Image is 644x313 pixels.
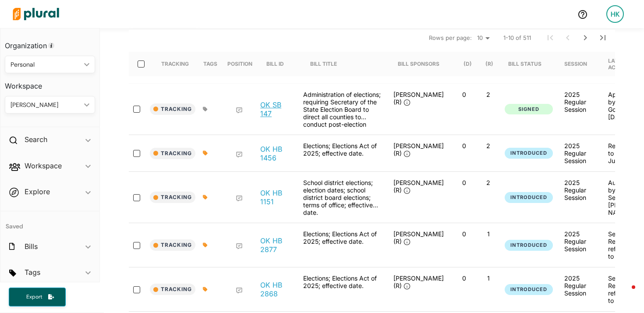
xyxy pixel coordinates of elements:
span: Rows per page: [429,34,472,43]
div: Add tags [203,242,208,248]
div: Add Position Statement [236,287,243,294]
input: select-row-state-ok-2025-hb2868 [133,286,140,293]
button: Previous Page [559,29,577,46]
div: Elections; Elections Act of 2025; effective date. [299,142,386,164]
div: (D) [464,52,472,76]
div: Bill ID [266,60,284,67]
div: Add Position Statement [236,195,243,202]
h2: Search [25,135,47,144]
input: select-all-rows [138,60,145,68]
p: 2 [480,179,497,186]
div: 2025 Regular Session [564,179,594,201]
div: Tags [203,60,217,67]
div: HK [606,5,624,23]
button: Introduced [505,240,553,251]
div: Add tags [203,107,208,112]
button: Next Page [577,29,594,46]
span: [PERSON_NAME] (R) [393,91,444,106]
p: 0 [456,179,473,186]
div: Bill Status [508,52,549,76]
div: Tags [203,52,217,76]
input: select-row-state-ok-2025-hb1456 [133,150,140,157]
div: School district elections; election dates; school district board elections; terms of office; effe... [299,179,386,216]
h4: Saved [0,211,99,233]
div: Bill Title [310,52,345,76]
input: select-row-state-ok-2025-sb147 [133,106,140,113]
p: 2 [480,142,497,149]
div: Personal [11,60,81,69]
button: Tracking [150,239,195,251]
div: Bill Status [508,60,541,67]
div: Administration of elections; requiring Secretary of the State Election Board to direct all counti... [299,91,386,128]
p: 2 [480,91,497,98]
a: OK HB 1151 [260,189,294,206]
div: Add tags [203,195,208,200]
button: Export [9,288,66,306]
div: Elections; Elections Act of 2025; effective date. [299,274,386,304]
h2: Explore [25,187,50,196]
button: Introduced [505,284,553,295]
h2: Workspace [25,161,62,171]
div: Add Position Statement [236,107,243,114]
div: Session [564,60,587,67]
button: Last Page [594,29,612,46]
div: Bill Title [310,60,337,67]
div: Add Position Statement [236,243,243,250]
h3: Workspace [5,73,95,92]
div: Tracking [161,52,189,76]
a: OK HB 2877 [260,236,294,254]
div: (R) [485,60,493,67]
h3: Organization [5,33,95,52]
input: select-row-state-ok-2025-hb2877 [133,242,140,249]
div: Session [564,52,595,76]
a: OK SB 147 [260,100,294,118]
p: 0 [456,274,473,282]
button: Tracking [150,103,195,115]
div: (D) [464,60,472,67]
div: Latest Action [608,52,638,76]
div: 2025 Regular Session [564,274,594,297]
p: 0 [456,91,473,98]
div: Latest Action [608,57,638,71]
div: Add tags [203,287,208,292]
button: Tracking [150,148,195,159]
button: Introduced [505,148,553,159]
span: [PERSON_NAME] (R) [393,179,444,194]
h2: Bills [25,242,38,251]
div: Bill Sponsors [398,52,439,76]
div: Bill ID [266,52,292,76]
button: First Page [541,29,559,46]
div: (R) [485,52,493,76]
div: Tooltip anchor [47,42,55,50]
span: [PERSON_NAME] (R) [393,142,444,157]
p: 1 [480,274,497,282]
a: OK HB 2868 [260,281,294,298]
div: Position [227,60,252,67]
p: 1 [480,230,497,238]
p: 0 [456,142,473,149]
span: [PERSON_NAME] (R) [393,230,444,245]
span: Export [20,293,48,301]
div: Bill Sponsors [398,60,439,67]
span: [PERSON_NAME] (R) [393,274,444,289]
span: 1-10 of 511 [503,34,531,43]
a: HK [599,2,631,26]
p: 0 [456,230,473,238]
button: Introduced [505,192,553,203]
div: Position [227,52,252,76]
div: [PERSON_NAME] [11,100,81,110]
button: Tracking [150,192,195,203]
button: Tracking [150,284,195,295]
div: Add tags [203,150,208,156]
div: 2025 Regular Session [564,230,594,253]
button: Signed [505,104,553,115]
div: 2025 Regular Session [564,142,594,164]
div: Tracking [161,60,189,67]
h2: Tags [25,267,40,277]
div: Add Position Statement [236,151,243,158]
input: select-row-state-ok-2025-hb1151 [133,194,140,201]
div: 2025 Regular Session [564,91,594,113]
a: OK HB 1456 [260,145,294,162]
iframe: Intercom live chat [614,283,635,304]
div: Elections; Elections Act of 2025; effective date. [299,230,386,260]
